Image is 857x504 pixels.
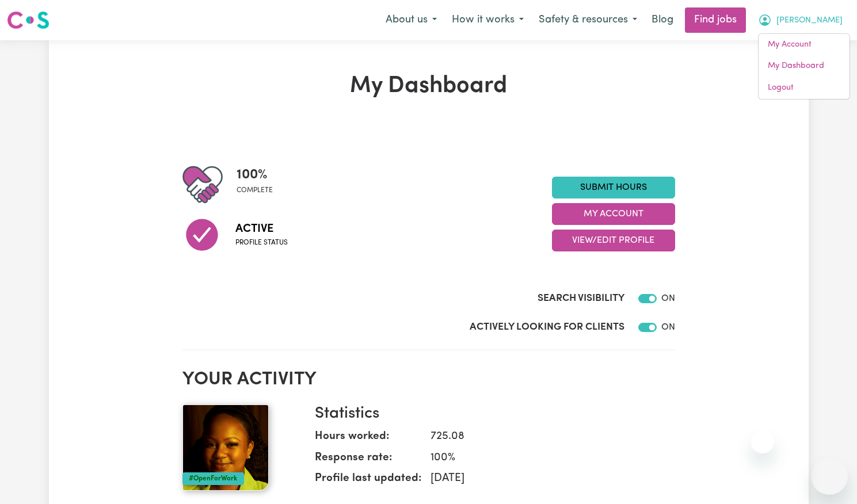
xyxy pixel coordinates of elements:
a: Careseekers logo [7,7,49,33]
label: Actively Looking for Clients [470,320,624,335]
button: About us [378,8,444,32]
div: #OpenForWork [182,472,244,485]
a: My Account [759,34,850,56]
dt: Profile last updated: [315,471,421,492]
a: Logout [759,77,850,99]
dt: Response rate: [315,450,421,471]
span: Profile status [235,238,288,248]
iframe: Button to launch messaging window [811,458,848,495]
img: Careseekers logo [7,10,49,30]
span: complete [237,185,273,196]
a: Blog [645,7,680,33]
span: ON [661,294,675,303]
a: My Dashboard [759,55,850,77]
span: ON [661,323,675,332]
span: [PERSON_NAME] [776,14,843,27]
span: Active [235,220,288,238]
button: Safety & resources [531,8,645,32]
button: How it works [444,8,531,32]
iframe: Close message [751,430,774,453]
dt: Hours worked: [315,429,421,450]
a: Find jobs [685,7,746,33]
dd: 100 % [421,450,666,467]
label: Search Visibility [538,291,624,306]
button: My Account [751,8,850,32]
h1: My Dashboard [182,72,675,100]
button: View/Edit Profile [552,230,675,251]
a: Submit Hours [552,177,675,198]
div: My Account [758,33,850,100]
dd: [DATE] [421,471,666,487]
img: Your profile picture [182,404,269,491]
button: My Account [552,203,675,225]
dd: 725.08 [421,429,666,445]
span: 100 % [237,165,273,185]
h2: Your activity [182,369,675,391]
h3: Statistics [315,404,666,424]
div: Profile completeness: 100% [237,165,282,205]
